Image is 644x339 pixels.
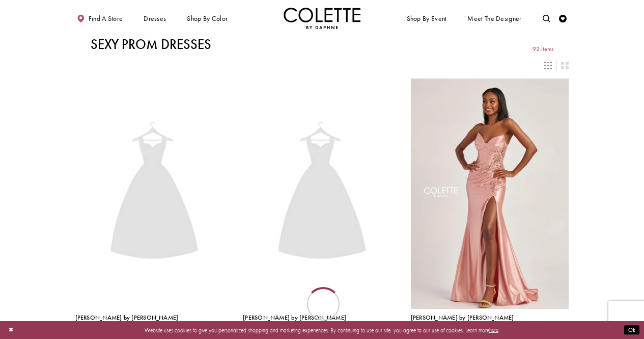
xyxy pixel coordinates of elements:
span: Find a store [89,15,123,22]
a: Meet the designer [466,8,524,29]
h1: Sexy Prom Dresses [91,37,211,52]
p: Website uses cookies to give you personalized shopping and marketing experiences. By continuing t... [55,325,589,335]
span: [PERSON_NAME] by [PERSON_NAME] [411,314,514,322]
a: Find a store [75,8,125,29]
span: Shop By Event [407,15,447,22]
span: [PERSON_NAME] by [PERSON_NAME] [243,314,346,322]
span: Shop by color [187,15,228,22]
span: Switch layout to 3 columns [544,62,552,69]
span: Shop by color [185,8,230,29]
div: Colette by Daphne Style No. CL6004 [411,315,514,331]
button: Close Dialog [5,323,17,337]
span: Dresses [144,15,166,22]
a: Toggle search [541,8,552,29]
div: Colette by Daphne Style No. CL6002 [243,315,346,331]
span: Dresses [142,8,168,29]
div: Layout Controls [70,57,573,73]
a: here [489,326,498,333]
a: Visit Home Page [284,8,361,29]
span: Meet the designer [467,15,521,22]
a: Visit Colette by Daphne Style No. CL6002 Page [243,79,401,309]
img: Colette by Daphne [284,8,361,29]
button: Submit Dialog [624,325,639,335]
a: Check Wishlist [557,8,569,29]
div: Colette by Daphne Style No. CL6001 [75,315,179,331]
span: Switch layout to 2 columns [561,62,569,69]
span: 92 items [533,46,553,53]
span: Shop By Event [405,8,449,29]
a: Visit Colette by Daphne Style No. CL6001 Page [75,79,234,309]
span: [PERSON_NAME] by [PERSON_NAME] [75,314,179,322]
a: Visit Colette by Daphne Style No. CL6004 Page [411,79,569,309]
